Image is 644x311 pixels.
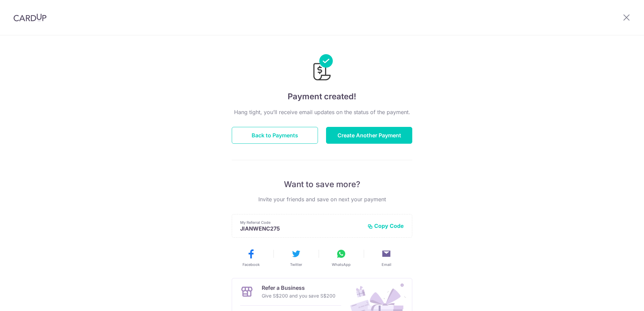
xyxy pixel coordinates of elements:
[367,222,404,229] button: Copy Code
[262,284,335,292] p: Refer a Business
[232,127,318,144] button: Back to Payments
[276,248,316,267] button: Twitter
[382,262,391,267] span: Email
[232,195,412,203] p: Invite your friends and save on next your payment
[232,179,412,190] p: Want to save more?
[240,220,362,225] p: My Referral Code
[13,13,46,22] img: CardUp
[321,248,361,267] button: WhatsApp
[366,248,406,267] button: Email
[326,127,412,144] button: Create Another Payment
[240,225,362,232] p: JIANWENC275
[232,108,412,116] p: Hang tight, you’ll receive email updates on the status of the payment.
[332,262,351,267] span: WhatsApp
[232,91,412,103] h4: Payment created!
[262,292,335,300] p: Give S$200 and you save S$200
[243,262,260,267] span: Facebook
[311,54,333,82] img: Payments
[231,248,271,267] button: Facebook
[290,262,302,267] span: Twitter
